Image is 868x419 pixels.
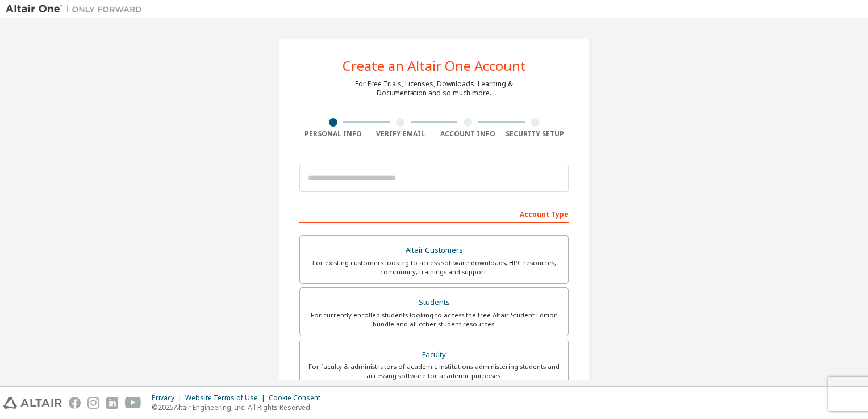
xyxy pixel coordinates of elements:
div: Website Terms of Use [185,393,269,403]
div: Security Setup [502,129,569,139]
div: For currently enrolled students looking to access the free Altair Student Edition bundle and all ... [307,311,561,329]
img: altair_logo.svg [3,397,62,409]
div: For existing customers looking to access software downloads, HPC resources, community, trainings ... [307,258,561,276]
div: Create an Altair One Account [343,59,526,73]
div: Faculty [307,347,561,363]
div: Verify Email [367,129,435,139]
div: For faculty & administrators of academic institutions administering students and accessing softwa... [307,362,561,380]
div: Account Info [434,129,502,139]
img: linkedin.svg [106,397,118,409]
img: facebook.svg [69,397,81,409]
div: For Free Trials, Licenses, Downloads, Learning & Documentation and so much more. [355,79,513,98]
div: Students [307,295,561,311]
div: Account Type [299,204,569,223]
div: Personal Info [299,129,367,139]
img: youtube.svg [125,397,141,409]
p: © 2025 Altair Engineering, Inc. All Rights Reserved. [152,403,327,412]
img: instagram.svg [87,397,99,409]
div: Privacy [152,393,185,403]
div: Altair Customers [307,242,561,258]
img: Altair One [6,3,148,15]
div: Cookie Consent [269,393,327,403]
